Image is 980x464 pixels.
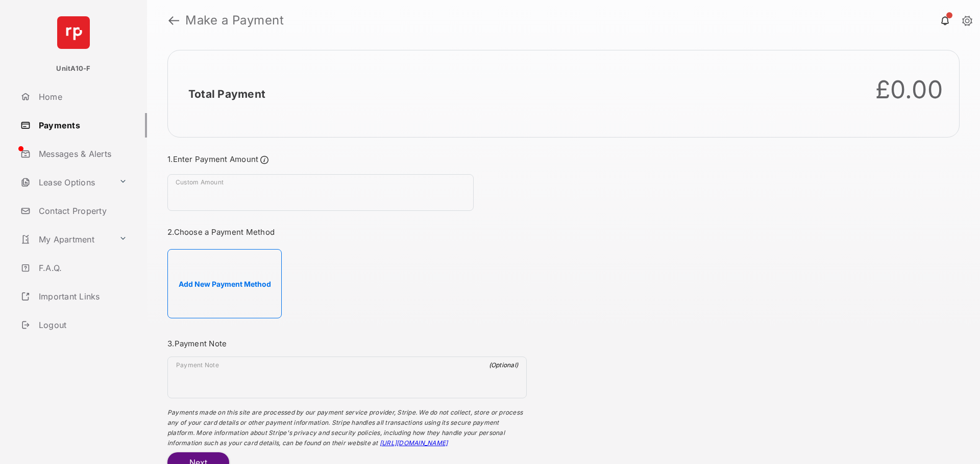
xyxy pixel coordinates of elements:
strong: Make a Payment [185,14,284,26]
span: Payments made on this site are processed by our payment service provider, Stripe. We do not colle... [167,408,523,447]
a: Payments [16,113,147,138]
h3: 1. Enter Payment Amount [167,154,527,166]
a: Lease Options [16,170,115,195]
h3: 2. Choose a Payment Method [167,227,527,237]
p: UnitA10-F [56,64,90,74]
a: Contact Property [16,199,147,223]
h3: 3. Payment Note [167,339,527,348]
a: Home [16,85,147,109]
a: Messages & Alerts [16,142,147,166]
h2: Total Payment [188,88,265,100]
div: £0.00 [875,75,943,104]
a: Important Links [16,284,131,309]
img: svg+xml;base64,PHN2ZyB4bWxucz0iaHR0cDovL3d3dy53My5vcmcvMjAwMC9zdmciIHdpZHRoPSI2NCIgaGVpZ2h0PSI2NC... [57,16,90,49]
a: F.A.Q. [16,256,147,280]
a: Logout [16,313,147,337]
button: Add New Payment Method [167,249,282,318]
a: [URL][DOMAIN_NAME] [380,439,448,447]
a: My Apartment [16,227,115,252]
